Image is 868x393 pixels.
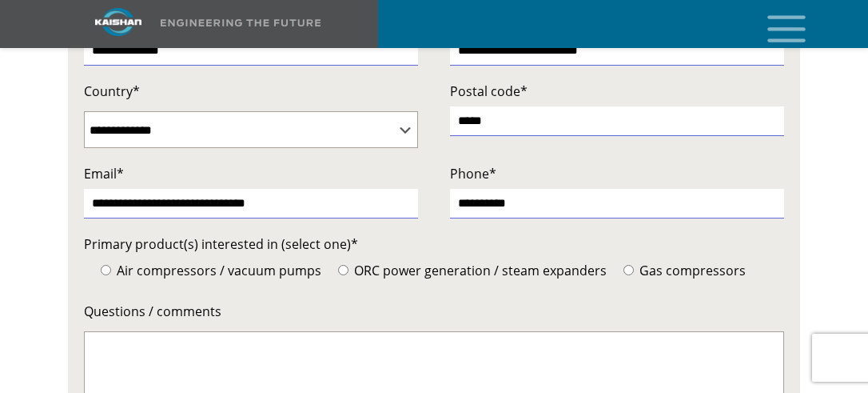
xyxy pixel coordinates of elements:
input: Gas compressors [623,265,634,275]
img: kaishan logo [58,8,178,36]
span: Gas compressors [636,262,746,279]
img: Engineering the future [161,19,321,26]
span: Air compressors / vacuum pumps [113,262,321,279]
label: Country* [84,80,418,102]
label: Email* [84,162,418,185]
label: Postal code* [450,80,784,102]
input: ORC power generation / steam expanders [338,265,348,275]
input: Air compressors / vacuum pumps [101,265,111,275]
span: ORC power generation / steam expanders [351,262,607,279]
a: mobile menu [761,10,788,38]
label: Phone* [450,162,784,185]
label: Questions / comments [84,300,784,323]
